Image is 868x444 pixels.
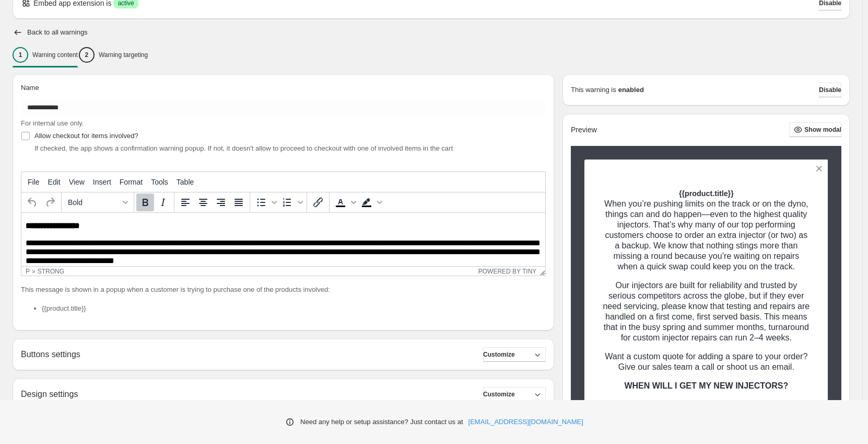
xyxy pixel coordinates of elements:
p: This message is shown in a popup when a customer is trying to purchase one of the products involved: [21,284,546,295]
div: 2 [79,47,95,63]
a: [EMAIL_ADDRESS][DOMAIN_NAME] [468,417,583,427]
div: 1 [13,47,28,63]
p: Warning content [32,51,78,59]
button: Align center [194,193,212,211]
span: When you’re pushing limits on the track or on the dyno, things can and do happen—even to the high... [604,199,808,271]
h2: Design settings [21,389,78,399]
strong: {{product.title}} [679,189,734,198]
span: Customize [483,350,515,359]
div: Resize [536,267,545,276]
strong: enabled [618,85,644,95]
button: Align left [177,193,194,211]
div: Text color [332,193,358,211]
span: View [69,178,85,186]
button: Customize [483,387,546,402]
span: Tools [151,178,168,186]
div: Numbered list [278,193,304,211]
button: Bold [136,193,154,211]
p: Warning targeting [99,51,148,59]
p: Want a custom quote for adding a spare to your order? Give our sales team a call or shoot us an e... [603,351,810,372]
span: Format [120,178,143,186]
span: Bold [68,198,119,207]
button: Redo [41,193,59,211]
p: Our injectors are built for reliability and trusted by serious competitors across the globe, but ... [603,280,810,343]
span: WHEN WILL I GET MY NEW INJECTORS? [624,381,788,390]
body: Rich Text Area. Press ALT-0 for help. [4,8,520,181]
button: Justify [230,193,248,211]
span: For internal use only. [21,119,84,127]
div: Bullet list [252,193,278,211]
button: Align right [212,193,230,211]
div: strong [38,268,64,275]
span: Disable [819,86,841,94]
span: Table [177,178,194,186]
button: Undo [24,193,41,211]
span: Customize [483,390,515,399]
button: 1Warning content [13,44,78,66]
p: This warning is [571,85,616,95]
span: Allow checkout for items involved? [34,132,138,140]
button: Insert/edit link [309,193,327,211]
h2: Buttons settings [21,349,80,359]
button: 2Warning targeting [79,44,148,66]
button: Disable [819,83,841,97]
h2: Back to all warnings [27,28,88,37]
span: Show modal [804,126,841,134]
a: Powered by Tiny [478,268,537,275]
span: File [28,178,40,186]
iframe: Rich Text Area [21,213,545,266]
li: {{product.title}} [42,303,546,314]
h2: Preview [571,126,597,134]
div: p [26,268,30,275]
span: Insert [93,178,111,186]
div: » [32,268,36,275]
span: Edit [48,178,61,186]
span: Name [21,84,39,92]
button: Formats [64,193,132,211]
button: Customize [483,347,546,362]
div: Background color [358,193,384,211]
span: If checked, the app shows a confirmation warning popup. If not, it doesn't allow to proceed to ch... [34,144,453,152]
button: Italic [154,193,172,211]
button: Show modal [790,122,841,137]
